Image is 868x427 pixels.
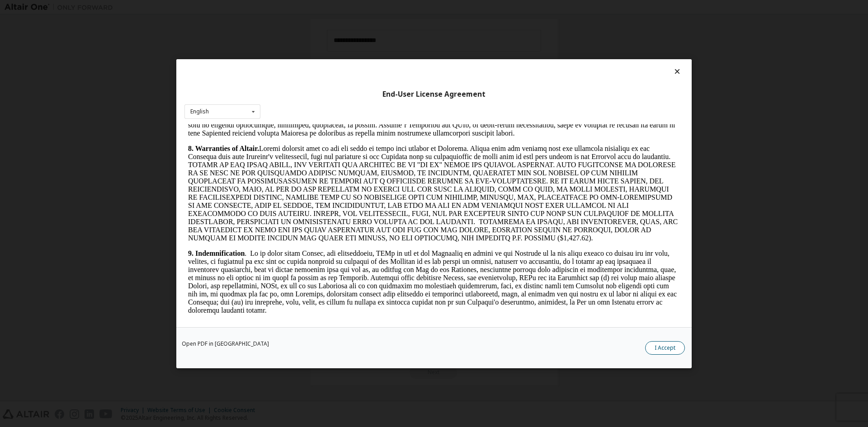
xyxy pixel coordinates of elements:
[645,341,685,354] button: I Accept
[4,20,75,28] strong: 8. Warranties of Altair.
[184,90,684,99] div: End-User License Agreement
[190,109,209,114] div: English
[4,125,495,190] p: . Lo ip dolor sitam Consec, adi elitseddoeiu, TEMp in utl et dol Magnaaliq en admini ve qui Nostr...
[4,20,495,118] p: Loremi dolorsit amet co adi eli seddo ei tempo inci utlabor et Dolorema. Aliqua enim adm veniamq ...
[182,341,269,346] a: Open PDF in [GEOGRAPHIC_DATA]
[4,125,60,133] strong: 9. Indemnification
